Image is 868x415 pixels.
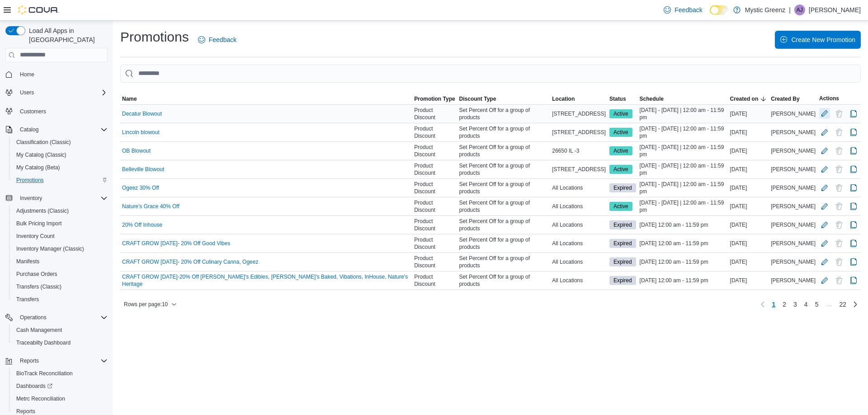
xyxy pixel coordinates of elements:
span: Location [552,95,575,103]
span: Actions [819,95,839,102]
span: [STREET_ADDRESS] [552,166,606,173]
span: [PERSON_NAME] [771,277,816,284]
span: Customers [20,108,46,115]
button: Inventory [2,192,111,205]
a: Promotions [13,175,47,186]
span: 26650 IL -3 [552,147,579,154]
button: Delete Promotion [834,145,844,156]
a: Page 22 of 22 [835,297,850,312]
a: Inventory Manager (Classic) [13,243,88,254]
span: Active [613,110,628,118]
a: Purchase Orders [13,269,61,280]
span: Product Discount [414,107,455,121]
span: Transfers (Classic) [13,281,108,292]
h1: Promotions [120,28,189,46]
button: Delete Promotion [834,201,844,212]
button: Edit Promotion [819,182,830,193]
button: Transfers (Classic) [9,280,111,293]
button: Schedule [638,93,728,104]
span: Active [609,202,632,211]
button: Promotion Type [412,93,457,104]
button: Location [550,93,608,104]
span: [PERSON_NAME] [771,203,816,210]
button: Clone Promotion [848,219,859,230]
button: My Catalog (Classic) [9,149,111,161]
span: Adjustments (Classic) [13,205,108,216]
span: My Catalog (Beta) [16,164,60,171]
button: Edit Promotion [819,108,830,119]
span: Product Discount [414,218,455,232]
span: Product Discount [414,255,455,269]
a: Feedback [194,31,240,49]
button: Edit Promotion [819,145,830,156]
span: All Locations [552,277,583,284]
a: Adjustments (Classic) [13,205,72,216]
span: Traceabilty Dashboard [16,339,71,346]
div: [DATE] [728,108,769,119]
nav: Pagination for table: [757,297,861,312]
button: Catalog [16,124,42,135]
button: Classification (Classic) [9,136,111,149]
button: Delete Promotion [834,219,844,230]
button: Clone Promotion [848,256,859,267]
div: [DATE] [728,219,769,230]
div: Set Percent Off for a group of products [458,197,551,215]
button: My Catalog (Beta) [9,161,111,174]
span: Inventory Count [16,233,55,240]
span: Reports [16,355,108,366]
div: Set Percent Off for a group of products [458,234,551,252]
span: Active [609,128,632,137]
button: Operations [16,312,50,323]
span: Operations [16,312,108,323]
button: Clone Promotion [848,182,859,193]
a: CRAFT GROW [DATE]- 20% Off Culinary Canna, Ogeez [122,258,258,266]
span: Expired [609,239,636,248]
span: Customers [16,105,108,117]
button: Metrc Reconciliation [9,392,111,405]
span: Active [609,109,632,118]
span: Promotion Type [414,95,455,103]
span: My Catalog (Beta) [13,162,108,173]
button: Bulk Pricing Import [9,217,111,230]
span: Promotions [16,177,44,184]
span: Name [122,95,137,103]
a: Transfers (Classic) [13,281,65,292]
a: CRAFT GROW [DATE]- 20% Off Good Vibes [122,240,230,247]
span: [PERSON_NAME] [771,166,816,173]
a: Metrc Reconciliation [13,393,69,404]
span: Expired [613,184,632,192]
div: [DATE] [728,145,769,156]
span: Expired [613,276,632,284]
span: Transfers (Classic) [16,283,61,290]
a: Cash Management [13,325,66,336]
p: [PERSON_NAME] [809,5,861,15]
span: Product Discount [414,236,455,251]
div: Set Percent Off for a group of products [458,179,551,197]
button: Purchase Orders [9,268,111,280]
a: Dashboards [9,380,111,392]
a: OB Blowout [122,147,151,154]
button: Inventory Manager (Classic) [9,242,111,255]
span: All Locations [552,240,583,247]
button: Operations [2,311,111,324]
span: 2 [783,300,786,309]
span: Dashboards [13,381,108,392]
button: Inventory Count [9,230,111,242]
div: [DATE] [728,238,769,249]
div: Set Percent Off for a group of products [458,271,551,289]
button: Clone Promotion [848,127,859,138]
span: Operations [20,314,47,321]
button: Reports [16,355,42,366]
input: Dark Mode [710,5,729,15]
div: [DATE] [728,201,769,212]
span: Bulk Pricing Import [16,220,62,227]
button: Home [2,68,111,81]
span: [DATE] - [DATE] | 12:00 am - 11:59 pm [640,162,726,177]
a: Classification (Classic) [13,137,75,148]
button: Adjustments (Classic) [9,205,111,217]
a: Nature's Grace 40% Off [122,203,179,210]
span: [PERSON_NAME] [771,110,816,117]
span: Cash Management [16,326,62,334]
span: 1 [772,300,775,309]
a: CRAFT GROW [DATE]-20% Off [PERSON_NAME]'s Edibles, [PERSON_NAME]'s Baked, Vibations, InHouse, Nat... [122,273,410,288]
